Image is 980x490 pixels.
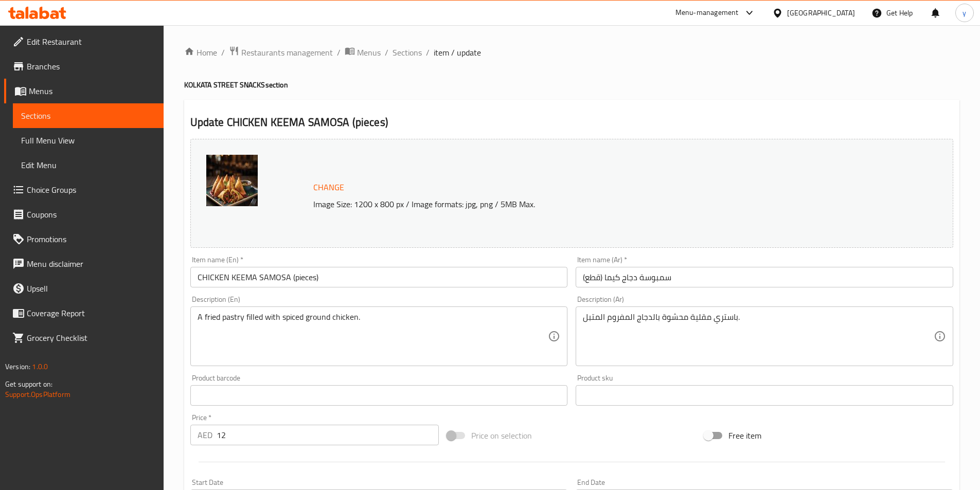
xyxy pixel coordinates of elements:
[229,46,333,59] a: Restaurants management
[393,46,422,59] a: Sections
[13,153,164,177] a: Edit Menu
[576,385,953,406] input: Please enter product sku
[27,307,155,319] span: Coverage Report
[4,79,164,103] a: Menus
[434,46,481,59] span: item / update
[27,60,155,72] span: Branches
[27,332,155,344] span: Grocery Checklist
[385,46,388,59] li: /
[4,325,164,350] a: Grocery Checklist
[27,184,155,196] span: Choice Groups
[313,180,344,195] span: Change
[728,429,761,442] span: Free item
[309,177,348,198] button: Change
[27,233,155,245] span: Promotions
[4,202,164,227] a: Coupons
[27,282,155,295] span: Upsell
[426,46,430,59] li: /
[184,46,217,59] a: Home
[190,385,568,406] input: Please enter product barcode
[21,110,155,122] span: Sections
[198,429,212,441] p: AED
[5,377,52,391] span: Get support on:
[217,425,439,445] input: Please enter price
[4,251,164,276] a: Menu disclaimer
[309,198,858,210] p: Image Size: 1200 x 800 px / Image formats: jpg, png / 5MB Max.
[27,208,155,221] span: Coupons
[675,7,739,19] div: Menu-management
[4,227,164,251] a: Promotions
[184,46,959,59] nav: breadcrumb
[221,46,225,59] li: /
[21,159,155,171] span: Edit Menu
[4,29,164,54] a: Edit Restaurant
[583,312,934,361] textarea: باستري مقلية محشوة بالدجاج المفروم المتبل.
[4,301,164,325] a: Coverage Report
[963,7,966,19] span: y
[27,258,155,270] span: Menu disclaimer
[787,7,855,19] div: [GEOGRAPHIC_DATA]
[5,360,30,373] span: Version:
[5,388,70,401] a: Support.OpsPlatform
[357,46,381,59] span: Menus
[241,46,333,59] span: Restaurants management
[4,177,164,202] a: Choice Groups
[4,54,164,79] a: Branches
[13,103,164,128] a: Sections
[184,80,959,90] h4: KOLKATA STREET SNACKS section
[471,429,532,442] span: Price on selection
[4,276,164,301] a: Upsell
[206,155,258,206] img: Chicken_Keema_Samosa638954438236153592.jpg
[190,115,953,130] h2: Update CHICKEN KEEMA SAMOSA (pieces)
[13,128,164,153] a: Full Menu View
[32,360,48,373] span: 1.0.0
[337,46,341,59] li: /
[345,46,381,59] a: Menus
[27,35,155,48] span: Edit Restaurant
[21,134,155,147] span: Full Menu View
[198,312,548,361] textarea: A fried pastry filled with spiced ground chicken.
[29,85,155,97] span: Menus
[190,267,568,287] input: Enter name En
[576,267,953,287] input: Enter name Ar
